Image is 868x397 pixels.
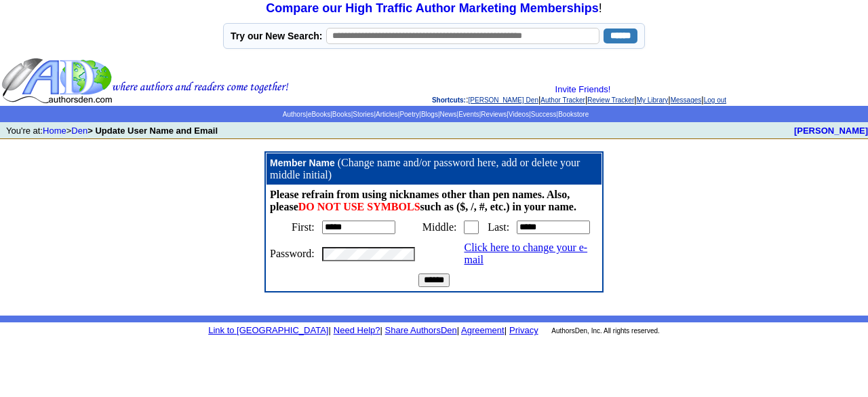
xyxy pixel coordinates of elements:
[6,126,218,136] font: You're at: >
[334,325,380,335] a: Need Help?
[87,126,218,136] b: > Update User Name and Email
[298,201,420,212] font: DO NOT USE SYMBOLS
[461,325,505,335] a: Agreement
[376,111,398,118] a: Articles
[399,111,419,118] a: Poetry
[440,111,457,118] a: News
[71,126,87,136] a: Den
[270,157,580,181] font: (Change name and/or password here, add or delete your middle initial)
[270,157,335,168] span: Member Name
[332,111,351,118] a: Books
[328,325,330,335] font: |
[266,1,601,15] font: !
[1,57,289,105] img: header_logo2.gif
[457,325,459,335] font: |
[266,1,598,15] a: Compare our High Traffic Author Marketing Memberships
[587,96,634,104] a: Review Tracker
[353,111,374,118] a: Stories
[292,84,867,105] div: : | | | | |
[671,96,702,104] a: Messages
[531,111,557,118] a: Success
[43,126,66,136] a: Home
[380,325,382,335] font: |
[509,111,529,118] a: Videos
[481,111,507,118] a: Reviews
[208,325,328,335] a: Link to [GEOGRAPHIC_DATA]
[555,84,611,94] a: Invite Friends!
[637,96,669,104] a: My Library
[267,217,318,238] td: First:
[270,189,576,212] strong: Please refrain from using nicknames other than pen names. Also, please such as ($, /, #, etc.) in...
[509,325,538,335] a: Privacy
[704,96,726,104] a: Log out
[421,111,438,118] a: Blogs
[488,221,509,233] p: Last:
[558,111,589,118] a: Bookstore
[385,325,457,335] a: Share AuthorsDen
[283,111,306,118] a: Authors
[464,242,587,265] a: Click here to change your e-mail
[458,111,479,118] a: Events
[459,325,507,335] font: |
[794,126,868,136] a: [PERSON_NAME]
[419,217,460,238] td: Middle:
[469,96,538,104] a: [PERSON_NAME] Den
[540,96,585,104] a: Author Tracker
[432,96,466,104] span: Shortcuts:
[267,238,318,269] td: Password:
[231,31,322,41] label: Try our New Search:
[308,111,330,118] a: eBooks
[551,327,660,335] font: AuthorsDen, Inc. All rights reserved.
